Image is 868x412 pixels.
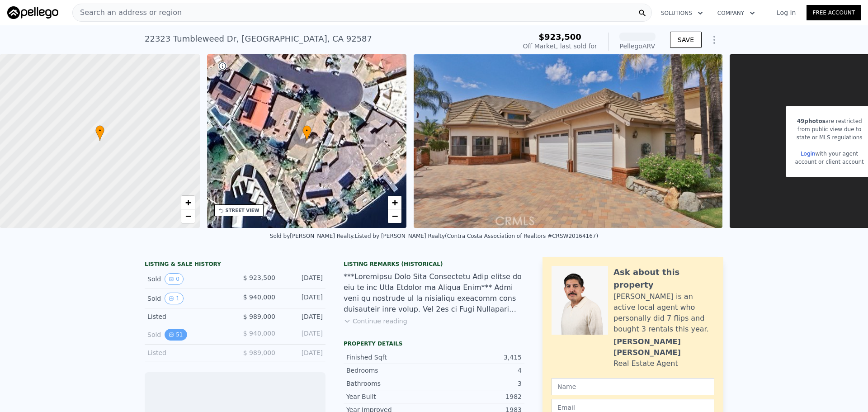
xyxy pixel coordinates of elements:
[243,313,275,320] span: $ 989,000
[283,329,323,341] div: [DATE]
[670,32,702,48] button: SAVE
[344,271,524,315] div: ***Loremipsu Dolo Sita Consectetu Adip elitse do eiu te inc Utla Etdolor ma Aliqua Enim*** Admi v...
[434,366,522,375] div: 4
[344,340,524,347] div: Property details
[795,117,863,125] div: are restricted
[145,33,372,45] div: 22323 Tumbleweed Dr , [GEOGRAPHIC_DATA] , CA 92587
[346,366,434,375] div: Bedrooms
[147,348,228,357] div: Listed
[346,353,434,362] div: Finished Sqft
[181,209,195,223] a: Zoom out
[619,42,656,51] div: Pellego ARV
[434,392,522,401] div: 1982
[283,348,323,357] div: [DATE]
[243,274,275,281] span: $ 923,500
[95,127,104,135] span: •
[392,210,398,222] span: −
[145,260,325,270] div: LISTING & SALE HISTORY
[710,5,762,21] button: Company
[283,312,323,321] div: [DATE]
[147,329,228,341] div: Sold
[434,353,522,362] div: 3,415
[185,197,191,208] span: +
[147,293,228,304] div: Sold
[226,207,259,214] div: STREET VIEW
[795,158,863,166] div: account or client account
[165,329,187,341] button: View historical data
[613,266,714,291] div: Ask about this property
[355,233,599,239] div: Listed by [PERSON_NAME] Realty (Contra Costa Association of Realtors #CRSW20164167)
[795,133,863,142] div: state or MLS regulations
[95,125,104,141] div: •
[797,118,826,124] span: 49 photos
[302,127,311,135] span: •
[613,358,678,369] div: Real Estate Agent
[181,196,195,209] a: Zoom in
[538,32,581,42] span: $923,500
[613,336,714,358] div: [PERSON_NAME] [PERSON_NAME]
[801,151,815,157] a: Login
[73,7,182,18] span: Search an address or region
[344,260,524,268] div: Listing Remarks (Historical)
[388,196,401,209] a: Zoom in
[654,5,710,21] button: Solutions
[705,31,723,49] button: Show Options
[243,330,275,337] span: $ 940,000
[283,293,323,304] div: [DATE]
[7,6,58,19] img: Pellego
[283,273,323,285] div: [DATE]
[552,378,714,395] input: Name
[243,294,275,301] span: $ 940,000
[766,8,807,17] a: Log In
[147,273,228,285] div: Sold
[270,233,355,239] div: Sold by [PERSON_NAME] Realty .
[165,273,184,285] button: View historical data
[185,210,191,222] span: −
[388,209,401,223] a: Zoom out
[147,312,228,321] div: Listed
[414,54,722,228] img: Sale: 166693497 Parcel: 26529878
[807,5,861,20] a: Free Account
[344,317,407,326] button: Continue reading
[165,293,184,304] button: View historical data
[815,151,858,157] span: with your agent
[243,349,275,356] span: $ 989,000
[346,392,434,401] div: Year Built
[346,379,434,388] div: Bathrooms
[434,379,522,388] div: 3
[613,291,714,335] div: [PERSON_NAME] is an active local agent who personally did 7 flips and bought 3 rentals this year.
[302,125,311,141] div: •
[795,125,863,133] div: from public view due to
[392,197,398,208] span: +
[523,42,597,51] div: Off Market, last sold for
